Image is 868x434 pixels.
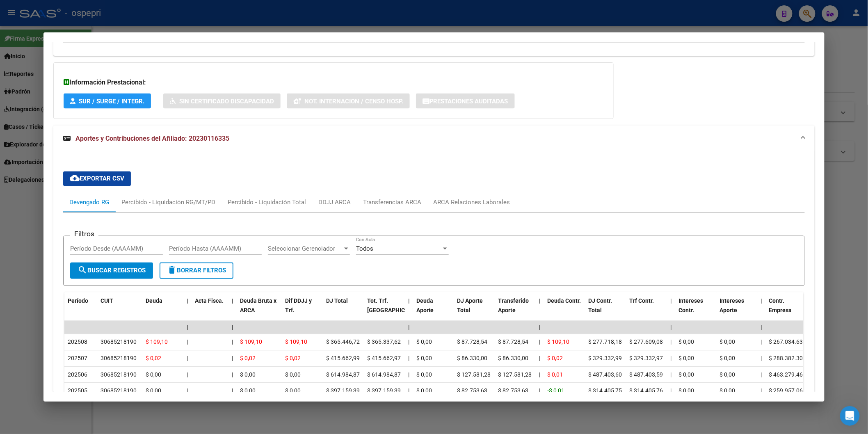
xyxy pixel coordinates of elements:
span: $ 0,01 [548,372,563,378]
span: | [761,355,762,362]
datatable-header-cell: Tot. Trf. Bruto [364,292,405,329]
div: 30685218190 [101,354,137,363]
datatable-header-cell: | [758,292,766,329]
span: $ 0,02 [548,355,563,362]
span: | [671,339,672,345]
span: Dif DDJJ y Trf. [285,298,312,314]
div: 30685218190 [101,386,137,396]
span: $ 109,10 [146,339,168,345]
datatable-header-cell: | [183,292,192,329]
span: 202508 [68,339,87,345]
span: $ 0,00 [240,372,256,378]
button: Sin Certificado Discapacidad [163,94,281,109]
span: | [187,324,188,331]
span: | [671,355,672,362]
span: $ 87.728,54 [457,339,488,345]
span: $ 0,00 [720,372,736,378]
span: $ 86.330,00 [498,355,529,362]
datatable-header-cell: Transferido Aporte [495,292,536,329]
datatable-header-cell: | [667,292,676,329]
span: DJ Total [326,298,348,304]
span: | [187,339,188,345]
span: $ 0,00 [416,372,432,378]
datatable-header-cell: CUIT [97,292,142,329]
span: $ 87.728,54 [498,339,529,345]
datatable-header-cell: Deuda Bruta x ARCA [237,292,282,329]
span: | [232,298,233,304]
span: $ 0,00 [240,388,256,394]
span: $ 463.279.461,66 [769,372,814,378]
span: $ 487.403,59 [630,372,663,378]
button: Not. Internacion / Censo Hosp. [287,94,410,109]
datatable-header-cell: | [405,292,413,329]
span: DJ Contr. Total [589,298,612,314]
span: | [761,298,763,304]
span: | [761,324,763,331]
span: | [187,372,188,378]
div: Transferencias ARCA [363,198,421,207]
span: Tot. Trf. [GEOGRAPHIC_DATA] [367,298,423,314]
mat-expansion-panel-header: Aportes y Contribuciones del Afiliado: 20230116335 [53,126,815,152]
button: Exportar CSV [63,171,131,186]
span: DJ Aporte Total [457,298,483,314]
button: SUR / SURGE / INTEGR. [64,94,151,109]
span: | [408,372,409,378]
span: Deuda [146,298,162,304]
span: | [539,339,541,345]
span: $ 0,00 [720,355,736,362]
span: $ 0,02 [146,355,161,362]
span: | [539,372,541,378]
span: 202505 [68,388,87,394]
span: Buscar Registros [78,267,146,274]
datatable-header-cell: Dif DDJJ y Trf. [282,292,323,329]
span: Aportes y Contribuciones del Afiliado: 20230116335 [75,135,229,142]
span: | [761,388,762,394]
datatable-header-cell: DJ Contr. Total [585,292,626,329]
div: Devengado RG [69,198,109,207]
span: $ 0,02 [240,355,256,362]
span: $ 0,00 [679,355,694,362]
span: 202506 [68,372,87,378]
span: $ 614.984,87 [367,372,401,378]
span: $ 415.662,99 [326,355,360,362]
span: $ 0,00 [285,372,301,378]
mat-icon: delete [167,265,177,275]
span: $ 109,10 [285,339,307,345]
span: | [408,388,409,394]
span: | [187,298,188,304]
span: $ 415.662,97 [367,355,401,362]
datatable-header-cell: Deuda [142,292,183,329]
span: $ 0,00 [679,339,694,345]
span: SUR / SURGE / INTEGR. [79,98,144,105]
span: | [408,339,409,345]
span: | [232,339,233,345]
span: $ 277.609,08 [630,339,663,345]
datatable-header-cell: Intereses Contr. [676,292,717,329]
span: $ 0,00 [146,372,161,378]
span: Transferido Aporte [498,298,529,314]
span: Deuda Aporte [416,298,434,314]
span: $ 0,00 [416,339,432,345]
span: | [761,339,762,345]
span: $ 109,10 [240,339,262,345]
span: | [408,324,410,331]
span: $ 397.159,39 [367,388,401,394]
span: Acta Fisca. [195,298,224,304]
div: DDJJ ARCA [318,198,351,207]
span: $ 614.984,87 [326,372,360,378]
span: | [671,372,672,378]
span: $ 0,00 [720,339,736,345]
span: Trf Contr. [630,298,654,304]
span: | [539,355,541,362]
datatable-header-cell: Contr. Empresa [766,292,807,329]
span: $ 288.382.306,82 [769,355,814,362]
span: 202507 [68,355,87,362]
span: $ 0,00 [679,388,694,394]
button: Prestaciones Auditadas [416,94,515,109]
span: $ 397.159,39 [326,388,360,394]
span: $ 0,00 [416,388,432,394]
span: Not. Internacion / Censo Hosp. [304,98,403,105]
span: $ 0,02 [285,355,301,362]
span: | [232,324,233,331]
span: | [187,355,188,362]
